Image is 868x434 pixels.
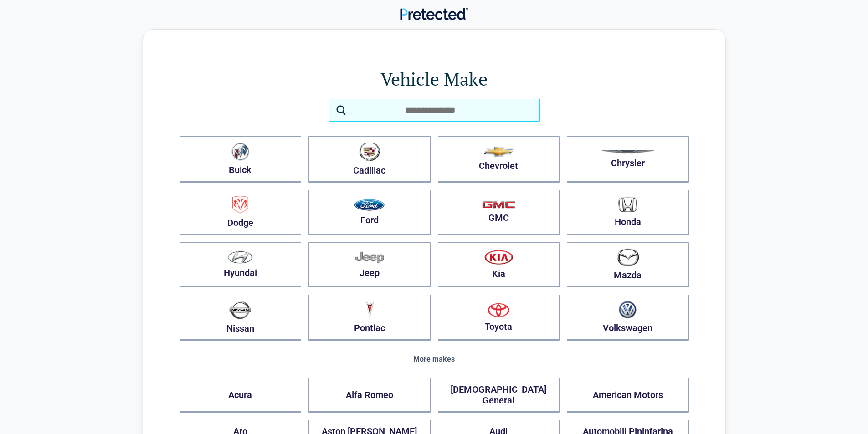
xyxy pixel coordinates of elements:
button: Chevrolet [438,136,560,183]
button: Nissan [180,295,302,341]
div: More makes [180,355,689,363]
button: Chrysler [567,136,689,183]
button: Volkswagen [567,295,689,341]
button: Jeep [308,242,431,287]
button: Honda [567,190,689,235]
button: Mazda [567,242,689,287]
button: Dodge [180,190,302,235]
button: American Motors [567,378,689,413]
button: [DEMOGRAPHIC_DATA] General [438,378,560,413]
button: Hyundai [180,242,302,287]
button: Acura [180,378,302,413]
button: Cadillac [308,136,431,183]
button: Pontiac [308,295,431,341]
h1: Vehicle Make [180,66,689,92]
button: Toyota [438,295,560,341]
button: Ford [308,190,431,235]
button: GMC [438,190,560,235]
button: Alfa Romeo [308,378,431,413]
button: Kia [438,242,560,287]
button: Buick [180,136,302,183]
